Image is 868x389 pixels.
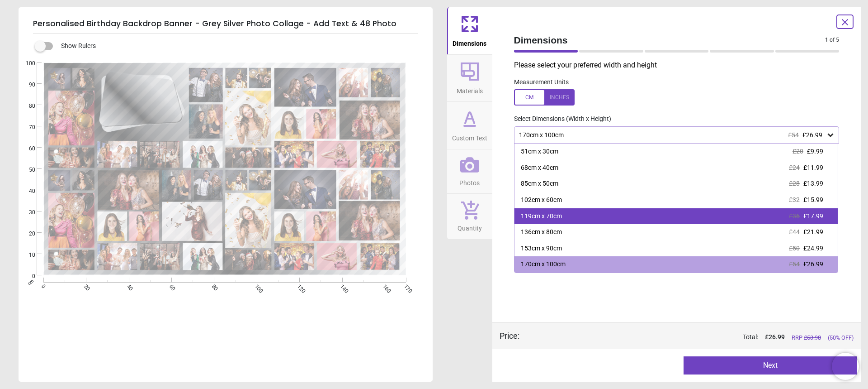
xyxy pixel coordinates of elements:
[452,130,487,143] span: Custom Text
[765,333,785,342] span: £
[18,166,35,174] span: 50
[33,14,418,34] h5: Personalised Birthday Backdrop Banner - Grey Silver Photo Collage - Add Text & 48 Photo
[521,196,562,205] div: 102cm x 60cm
[18,60,35,67] span: 100
[803,260,823,268] span: £26.99
[789,228,800,235] span: £44
[18,187,35,195] span: 40
[458,220,482,233] span: Quantity
[459,174,480,188] span: Photos
[788,131,799,139] span: £54
[447,194,492,239] button: Quantity
[507,115,611,124] label: Select Dimensions (Width x Height)
[803,245,823,252] span: £24.99
[18,145,35,153] span: 60
[832,353,859,380] iframe: Brevo live chat
[18,251,35,259] span: 10
[803,212,823,220] span: £17.99
[447,149,492,194] button: Photos
[684,356,857,375] button: Next
[18,209,35,216] span: 30
[803,228,823,235] span: £21.99
[18,81,35,89] span: 90
[521,228,562,237] div: 136cm x 80cm
[18,273,35,280] span: 0
[828,334,854,342] span: (50% OFF)
[521,260,566,269] div: 170cm x 100cm
[447,102,492,149] button: Custom Text
[533,333,854,342] div: Total:
[453,35,486,48] span: Dimensions
[769,333,785,341] span: 26.99
[807,148,823,155] span: £9.99
[514,34,826,47] span: Dimensions
[521,244,562,253] div: 153cm x 90cm
[789,180,800,187] span: £28
[789,164,800,171] span: £24
[18,230,35,238] span: 20
[457,82,483,96] span: Materials
[521,179,558,188] div: 85cm x 50cm
[793,148,803,155] span: £20
[802,131,822,139] span: £26.99
[792,334,821,342] span: RRP
[789,212,800,220] span: £36
[825,36,839,44] span: 1 of 5
[514,78,569,87] label: Measurement Units
[789,245,800,252] span: £50
[521,163,558,173] div: 68cm x 40cm
[514,60,847,70] p: Please select your preferred width and height
[40,41,433,52] div: Show Rulers
[500,330,519,341] div: Price :
[789,260,800,268] span: £54
[521,212,562,221] div: 119cm x 70cm
[447,55,492,102] button: Materials
[803,180,823,187] span: £13.99
[804,334,821,341] span: £ 53.98
[18,124,35,131] span: 70
[803,164,823,171] span: £11.99
[518,131,826,139] div: 170cm x 100cm
[789,196,800,203] span: £32
[521,147,558,156] div: 51cm x 30cm
[18,102,35,110] span: 80
[447,7,492,54] button: Dimensions
[803,196,823,203] span: £15.99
